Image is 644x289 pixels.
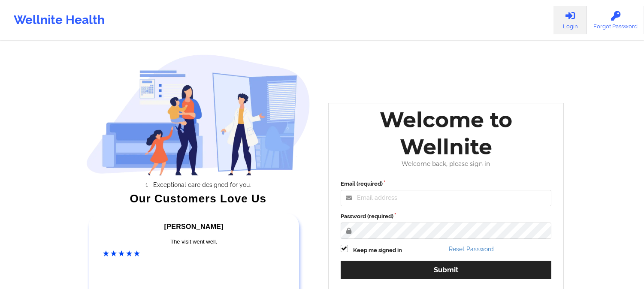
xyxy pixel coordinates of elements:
[587,6,644,34] a: Forgot Password
[335,106,558,160] div: Welcome to Wellnite
[341,190,552,206] input: Email address
[341,261,552,279] button: Submit
[335,160,558,168] div: Welcome back, please sign in
[86,194,310,203] div: Our Customers Love Us
[353,246,402,255] label: Keep me signed in
[553,6,587,34] a: Login
[341,180,552,188] label: Email (required)
[103,238,285,246] div: The visit went well.
[449,246,494,253] a: Reset Password
[86,54,310,175] img: wellnite-auth-hero_200.c722682e.png
[164,223,224,230] span: [PERSON_NAME]
[94,181,310,188] li: Exceptional care designed for you.
[341,212,552,221] label: Password (required)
